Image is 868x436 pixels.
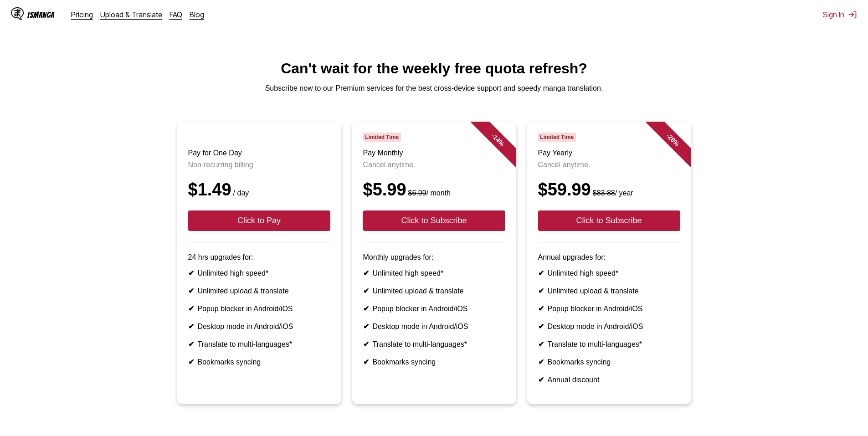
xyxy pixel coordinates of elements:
[11,7,71,22] a: IsManga LogoIsManga
[363,269,369,277] b: ✔
[363,340,369,348] b: ✔
[406,189,451,197] small: / month
[645,113,700,167] div: - 28 %
[7,84,861,92] p: Subscribe now to our Premium services for the best cross-device support and speedy manga translat...
[538,376,544,384] b: ✔
[591,189,633,197] small: / year
[363,180,505,200] div: $5.99
[363,149,505,157] h3: Pay Monthly
[363,358,369,366] b: ✔
[538,375,680,384] li: Annual discount
[231,189,249,197] small: / day
[188,161,330,169] p: Non-recurring billing
[593,189,615,197] s: $83.88
[188,210,330,231] button: Click to Pay
[538,358,544,366] b: ✔
[363,210,505,231] button: Click to Subscribe
[848,10,857,19] img: Sign out
[363,322,505,331] li: Desktop mode in Android/iOS
[363,161,505,169] p: Cancel anytime.
[188,340,194,348] b: ✔
[408,189,426,197] s: $6.99
[190,10,204,19] a: Blog
[188,304,330,313] li: Popup blocker in Android/iOS
[188,269,194,277] b: ✔
[538,340,544,348] b: ✔
[363,340,505,349] li: Translate to multi-languages*
[188,287,330,295] li: Unlimited upload & translate
[538,253,680,262] p: Annual upgrades for:
[11,7,24,20] img: IsManga Logo
[538,180,680,200] div: $59.99
[538,133,576,142] span: Limited Time
[188,287,194,295] b: ✔
[363,253,505,262] p: Monthly upgrades for:
[188,323,194,330] b: ✔
[188,340,330,349] li: Translate to multi-languages*
[538,210,680,231] button: Click to Subscribe
[188,322,330,331] li: Desktop mode in Android/iOS
[100,10,162,19] a: Upload & Translate
[188,305,194,313] b: ✔
[188,269,330,277] li: Unlimited high speed*
[538,323,544,330] b: ✔
[188,253,330,262] p: 24 hrs upgrades for:
[823,10,857,19] button: Sign In
[538,304,680,313] li: Popup blocker in Android/iOS
[188,149,330,157] h3: Pay for One Day
[363,358,505,366] li: Bookmarks syncing
[538,269,544,277] b: ✔
[538,287,680,295] li: Unlimited upload & translate
[363,323,369,330] b: ✔
[538,322,680,331] li: Desktop mode in Android/iOS
[363,304,505,313] li: Popup blocker in Android/iOS
[188,358,194,366] b: ✔
[188,358,330,366] li: Bookmarks syncing
[363,305,369,313] b: ✔
[538,149,680,157] h3: Pay Yearly
[470,113,525,167] div: - 14 %
[538,269,680,277] li: Unlimited high speed*
[7,60,861,77] h1: Can't wait for the weekly free quota refresh?
[538,358,680,366] li: Bookmarks syncing
[538,305,544,313] b: ✔
[363,269,505,277] li: Unlimited high speed*
[538,161,680,169] p: Cancel anytime.
[169,10,182,19] a: FAQ
[71,10,93,19] a: Pricing
[538,340,680,349] li: Translate to multi-languages*
[538,287,544,295] b: ✔
[363,287,369,295] b: ✔
[27,10,55,19] div: IsManga
[363,287,505,295] li: Unlimited upload & translate
[363,133,401,142] span: Limited Time
[188,180,330,200] div: $1.49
